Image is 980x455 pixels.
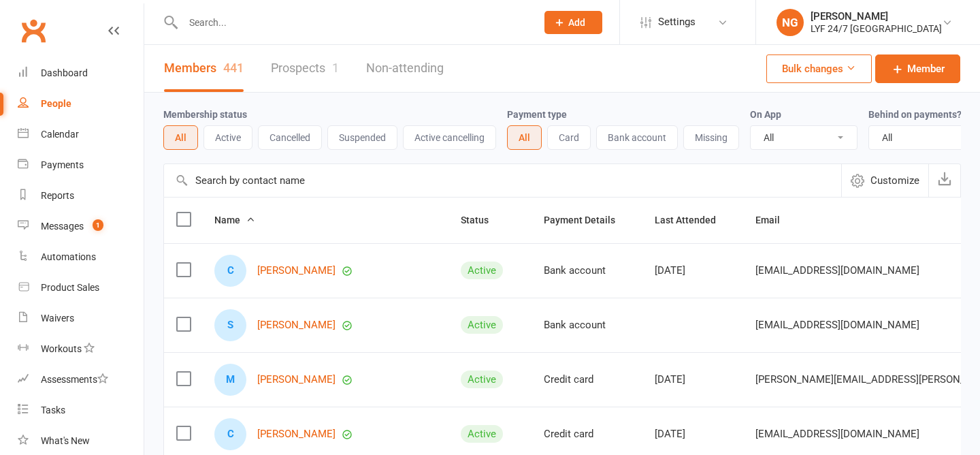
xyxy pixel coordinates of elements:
[868,109,962,120] label: Behind on payments?
[655,374,731,386] div: [DATE]
[655,265,731,277] div: [DATE]
[841,164,928,197] button: Customize
[544,265,630,277] div: Bank account
[258,125,322,150] button: Cancelled
[257,374,336,386] a: [PERSON_NAME]
[461,316,503,334] div: Active
[203,125,252,150] button: Active
[41,251,96,262] div: Automations
[544,374,630,386] div: Credit card
[41,221,84,232] div: Messages
[214,212,255,228] button: Name
[683,125,739,150] button: Missing
[655,212,731,228] button: Last Attended
[870,172,919,189] span: Customize
[327,125,397,150] button: Suspended
[41,159,84,170] div: Payments
[41,435,90,446] div: What's New
[214,255,246,287] div: C
[271,45,339,92] a: Prospects1
[403,125,496,150] button: Active cancelling
[18,272,144,303] a: Product Sales
[461,212,504,228] button: Status
[214,418,246,450] div: C
[18,150,144,181] a: Payments
[163,125,198,150] button: All
[214,364,246,396] div: M
[596,125,678,150] button: Bank account
[18,303,144,334] a: Waivers
[544,11,602,34] button: Add
[41,405,65,415] div: Tasks
[755,212,795,228] button: Email
[163,109,247,120] label: Membership status
[544,212,630,228] button: Payment Details
[366,45,444,92] a: Non-attending
[777,9,804,36] div: NG
[547,125,591,150] button: Card
[164,45,244,92] a: Members441
[41,343,82,354] div: Workouts
[257,265,336,277] a: [PERSON_NAME]
[461,215,504,225] span: Status
[179,13,527,32] input: Search...
[18,334,144,364] a: Workouts
[223,61,244,75] div: 441
[41,129,79,140] div: Calendar
[18,181,144,211] a: Reports
[41,67,88,78] div: Dashboard
[544,215,630,225] span: Payment Details
[755,257,919,283] span: [EMAIL_ADDRESS][DOMAIN_NAME]
[41,282,99,293] div: Product Sales
[18,242,144,272] a: Automations
[766,54,872,83] button: Bulk changes
[257,428,336,440] a: [PERSON_NAME]
[93,219,103,231] span: 1
[507,125,542,150] button: All
[18,58,144,89] a: Dashboard
[568,17,585,28] span: Add
[41,98,71,109] div: People
[41,190,74,201] div: Reports
[655,215,731,225] span: Last Attended
[658,7,696,37] span: Settings
[18,364,144,395] a: Assessments
[41,374,108,385] div: Assessments
[755,421,919,447] span: [EMAIL_ADDRESS][DOMAIN_NAME]
[655,428,731,440] div: [DATE]
[461,371,503,388] div: Active
[16,14,50,48] a: Clubworx
[544,428,630,440] div: Credit card
[755,312,919,338] span: [EMAIL_ADDRESS][DOMAIN_NAME]
[811,10,942,22] div: [PERSON_NAME]
[18,89,144,119] a: People
[507,109,567,120] label: Payment type
[461,425,503,443] div: Active
[41,313,74,324] div: Waivers
[544,319,630,331] div: Bank account
[755,215,795,225] span: Email
[257,319,336,331] a: [PERSON_NAME]
[332,61,339,75] div: 1
[214,309,246,341] div: S
[214,215,255,225] span: Name
[750,109,781,120] label: On App
[18,119,144,150] a: Calendar
[18,395,144,426] a: Tasks
[18,211,144,242] a: Messages 1
[907,61,945,77] span: Member
[875,54,960,83] a: Member
[164,164,841,197] input: Search by contact name
[811,22,942,35] div: LYF 24/7 [GEOGRAPHIC_DATA]
[461,262,503,279] div: Active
